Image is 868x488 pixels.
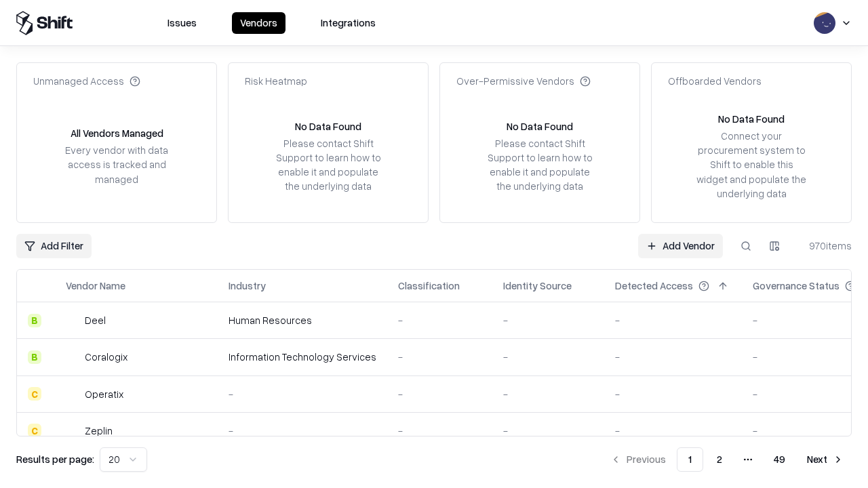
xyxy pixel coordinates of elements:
[615,387,731,401] div: -
[668,74,762,88] div: Offboarded Vendors
[16,234,92,258] button: Add Filter
[718,112,785,126] div: No Data Found
[28,350,41,364] div: B
[799,447,852,472] button: Next
[638,234,723,258] a: Add Vendor
[398,313,481,327] div: -
[313,12,384,34] button: Integrations
[706,447,733,472] button: 2
[503,424,593,438] div: -
[272,136,384,194] div: Please contact Shift Support to learn how to enable it and populate the underlying data
[615,313,731,327] div: -
[229,279,266,293] div: Industry
[232,12,285,34] button: Vendors
[763,447,796,472] button: 49
[28,424,41,437] div: C
[66,424,79,437] img: Zeplin
[398,350,481,364] div: -
[295,119,361,134] div: No Data Found
[28,387,41,401] div: C
[677,447,703,472] button: 1
[484,136,596,194] div: Please contact Shift Support to learn how to enable it and populate the underlying data
[85,424,113,438] div: Zeplin
[60,143,173,186] div: Every vendor with data access is tracked and managed
[66,350,79,364] img: Coralogix
[16,452,94,466] p: Results per page:
[615,424,731,438] div: -
[66,279,125,293] div: Vendor Name
[159,12,205,34] button: Issues
[398,387,481,401] div: -
[507,119,573,134] div: No Data Found
[398,279,460,293] div: Classification
[71,126,163,140] div: All Vendors Managed
[615,350,731,364] div: -
[85,313,106,327] div: Deel
[85,387,123,401] div: Operatix
[28,314,41,327] div: B
[753,279,840,293] div: Governance Status
[503,350,593,364] div: -
[503,313,593,327] div: -
[245,74,307,88] div: Risk Heatmap
[615,279,693,293] div: Detected Access
[456,74,591,88] div: Over-Permissive Vendors
[85,350,127,364] div: Coralogix
[229,313,376,327] div: Human Resources
[33,74,140,88] div: Unmanaged Access
[66,314,79,327] img: Deel
[797,239,852,253] div: 970 items
[229,350,376,364] div: Information Technology Services
[229,387,376,401] div: -
[602,447,852,472] nav: pagination
[398,424,481,438] div: -
[695,129,808,201] div: Connect your procurement system to Shift to enable this widget and populate the underlying data
[503,279,572,293] div: Identity Source
[503,387,593,401] div: -
[229,424,376,438] div: -
[66,387,79,401] img: Operatix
